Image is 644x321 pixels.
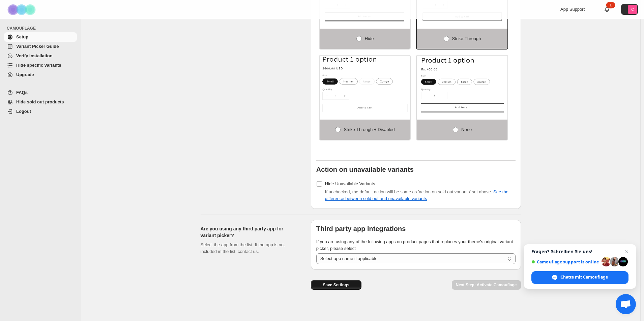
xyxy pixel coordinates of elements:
[16,72,34,77] span: Upgrade
[417,56,507,113] img: None
[201,242,285,254] span: Select the app from the list. If the app is not included in the list, contact us.
[325,181,375,186] span: Hide Unavailable Variants
[560,274,608,280] span: Chatte mit Camouflage
[4,70,77,79] a: Upgrade
[344,127,394,132] span: Strike-through + Disabled
[5,0,39,19] img: Camouflage
[16,109,31,114] span: Logout
[631,7,634,11] text: C
[531,271,628,284] div: Chatte mit Camouflage
[4,51,77,61] a: Verify Installation
[4,32,77,42] a: Setup
[604,6,610,13] a: 1
[7,26,78,31] span: CAMOUFLAGE
[365,36,374,41] span: Hide
[621,4,638,15] button: Avatar with initials C
[4,42,77,51] a: Variant Picker Guide
[16,90,28,95] span: FAQs
[325,189,508,201] span: If unchecked, the default action will be same as 'action on sold out variants' set above.
[4,97,77,107] a: Hide sold out products
[201,225,300,239] h2: Are you using any third party app for variant picker?
[316,225,406,232] b: Third party app integrations
[628,5,637,14] span: Avatar with initials C
[531,259,599,264] span: Camouflage support is online
[316,166,414,173] b: Action on unavailable variants
[316,239,513,251] span: If you are using any of the following apps on product pages that replaces your theme's original v...
[16,34,28,39] span: Setup
[16,44,59,49] span: Variant Picker Guide
[16,63,61,68] span: Hide specific variants
[531,249,628,254] span: Fragen? Schreiben Sie uns!
[461,127,472,132] span: None
[623,248,631,256] span: Chat schließen
[4,88,77,97] a: FAQs
[323,282,349,288] span: Save Settings
[320,56,410,113] img: Strike-through + Disabled
[616,294,636,314] div: Chat öffnen
[16,53,53,58] span: Verify Installation
[4,61,77,70] a: Hide specific variants
[452,36,481,41] span: Strike-through
[311,280,361,290] button: Save Settings
[4,107,77,116] a: Logout
[560,7,585,12] span: App Support
[606,2,615,8] div: 1
[16,99,64,104] span: Hide sold out products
